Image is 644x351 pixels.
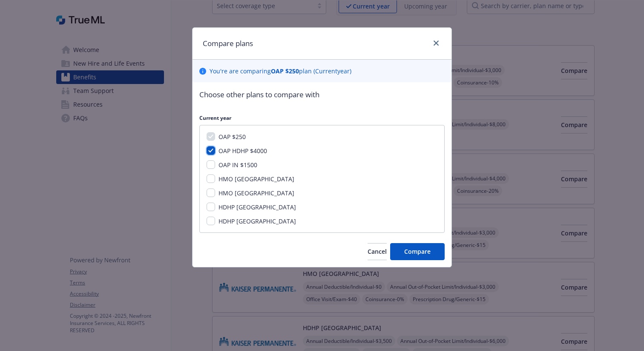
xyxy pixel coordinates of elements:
b: OAP $250 [271,67,299,75]
span: HDHP [GEOGRAPHIC_DATA] [218,217,296,225]
span: Compare [404,247,431,255]
p: You ' re are comparing plan ( Current year) [210,67,351,75]
span: HMO [GEOGRAPHIC_DATA] [218,175,294,183]
span: OAP HDHP $4000 [218,147,267,155]
span: OAP IN $1500 [218,161,257,169]
h1: Compare plans [203,38,253,49]
span: HDHP [GEOGRAPHIC_DATA] [218,203,296,211]
p: Current year [199,114,445,122]
span: HMO [GEOGRAPHIC_DATA] [218,189,294,197]
button: Compare [390,243,445,260]
button: Cancel [368,243,387,260]
span: Cancel [368,247,387,255]
span: OAP $250 [218,133,246,141]
a: close [431,38,441,48]
p: Choose other plans to compare with [199,89,445,100]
